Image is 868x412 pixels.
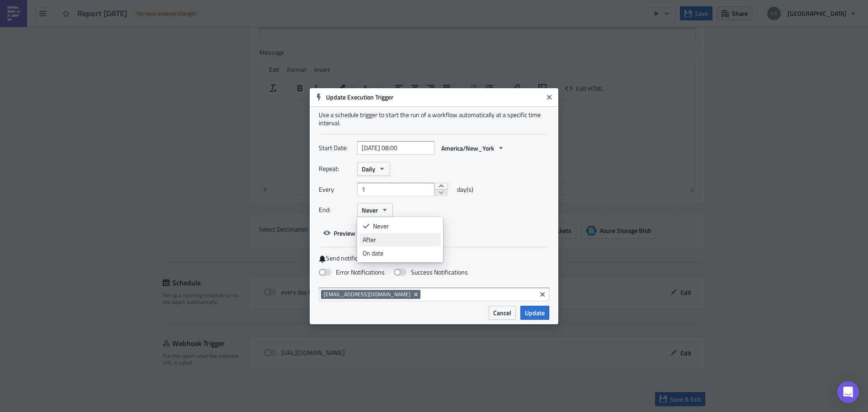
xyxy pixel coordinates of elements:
button: increment [434,183,448,190]
span: America/New_York [441,143,494,153]
span: [EMAIL_ADDRESS][DOMAIN_NAME] [324,291,410,298]
span: Never [362,205,378,215]
span: Cancel [493,308,511,317]
button: Never [357,203,393,217]
label: Success Notifications [394,268,468,276]
label: Error Notifications [319,268,385,276]
button: Update [520,306,549,320]
body: Rich Text Area. Press ALT-0 for help. [4,4,432,11]
label: Send notification after scheduled run [319,254,549,263]
div: After [363,235,438,244]
button: Close [542,90,556,104]
div: Open Intercom Messenger [837,381,859,403]
button: Remove Tag [412,290,420,299]
button: Preview next scheduled runs [319,226,417,240]
h6: Update Execution Trigger [326,93,543,101]
span: day(s) [457,183,473,196]
button: Clear selected items [537,289,548,300]
button: Daily [357,162,390,176]
span: Update [525,308,545,317]
button: Cancel [489,306,516,320]
input: YYYY-MM-DD HH:mm [357,141,434,155]
label: Start Date: [319,141,353,155]
div: Use a schedule trigger to start the run of a workflow automatically at a specific time interval. [319,111,549,127]
label: Every [319,183,353,196]
div: Never [373,222,438,231]
span: Daily [362,164,375,174]
label: Repeat: [319,162,353,175]
span: Preview next scheduled runs [334,228,413,238]
button: America/New_York [437,141,509,155]
button: decrement [434,189,448,196]
label: End: [319,203,353,217]
div: On date [363,249,438,258]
